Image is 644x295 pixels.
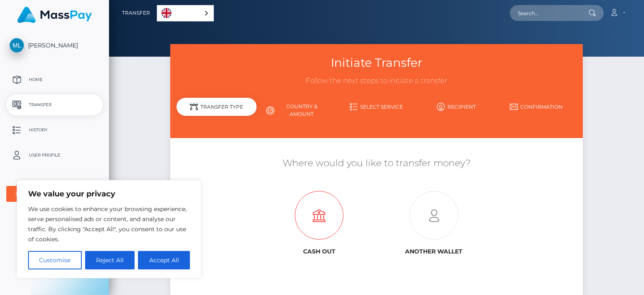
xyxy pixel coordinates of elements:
[177,55,576,71] h3: Initiate Transfer
[16,191,84,197] div: User Agreements
[257,99,337,121] a: Country & Amount
[10,149,99,162] p: User Profile
[6,145,103,166] a: User Profile
[157,5,213,21] a: English
[122,4,150,22] a: Transfer
[28,251,82,269] button: Customise
[6,42,103,49] span: [PERSON_NAME]
[337,99,417,114] a: Select Service
[85,251,135,269] button: Reject All
[6,186,103,202] button: User Agreements
[28,204,190,244] p: We use cookies to enhance your browsing experience, serve personalised ads or content, and analys...
[268,248,370,255] h6: Cash out
[6,120,103,141] a: History
[17,7,92,23] img: MassPay
[138,251,190,269] button: Accept All
[157,5,214,21] div: Language
[177,76,576,86] h3: Follow the next steps to initiate a transfer
[6,94,103,115] a: Transfer
[416,99,496,114] a: Recipient
[10,73,99,86] p: Home
[510,5,589,21] input: Search...
[28,189,190,199] p: We value your privacy
[383,248,485,255] h6: Another wallet
[10,99,99,111] p: Transfer
[177,98,257,116] div: Transfer Type
[6,69,103,90] a: Home
[10,124,99,136] p: History
[157,5,214,21] aside: Language selected: English
[496,99,576,114] a: Confirmation
[17,180,201,278] div: We value your privacy
[177,157,576,170] h5: Where would you like to transfer money?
